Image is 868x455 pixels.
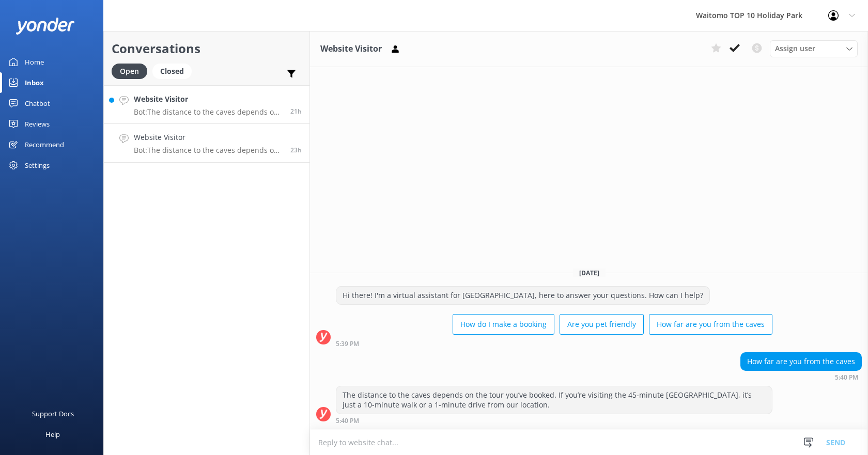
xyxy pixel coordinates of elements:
[336,287,709,304] div: Hi there! I'm a virtual assistant for [GEOGRAPHIC_DATA], here to answer your questions. How can I...
[770,40,858,57] div: Assign User
[152,64,192,79] div: Closed
[290,107,302,116] span: Sep 20 2025 08:14pm (UTC +12:00) Pacific/Auckland
[336,386,772,414] div: The distance to the caves depends on the tour you’ve booked. If you’re visiting the 45-minute [GE...
[320,42,382,56] h3: Website Visitor
[336,341,359,347] strong: 5:39 PM
[134,146,283,155] p: Bot: The distance to the caves depends on the tour you’ve booked. If you’re visiting the 45-minut...
[112,39,302,58] h2: Conversations
[134,132,283,143] h4: Website Visitor
[336,418,359,424] strong: 5:40 PM
[573,269,606,277] span: [DATE]
[134,107,283,117] p: Bot: The distance to the caves depends on the tour you’ve booked. If you’re visiting the 45-minut...
[25,52,44,72] div: Home
[453,314,554,335] button: How do I make a booking
[112,64,147,79] div: Open
[740,373,862,381] div: Sep 20 2025 05:40pm (UTC +12:00) Pacific/Auckland
[290,146,302,154] span: Sep 20 2025 05:40pm (UTC +12:00) Pacific/Auckland
[25,155,50,176] div: Settings
[741,353,861,370] div: How far are you from the caves
[560,314,644,335] button: Are you pet friendly
[32,403,74,424] div: Support Docs
[649,314,772,335] button: How far are you from the caves
[104,85,309,124] a: Website VisitorBot:The distance to the caves depends on the tour you’ve booked. If you’re visitin...
[152,65,197,76] a: Closed
[45,424,60,445] div: Help
[25,72,44,93] div: Inbox
[336,340,772,347] div: Sep 20 2025 05:39pm (UTC +12:00) Pacific/Auckland
[835,374,858,381] strong: 5:40 PM
[134,93,283,105] h4: Website Visitor
[336,417,772,424] div: Sep 20 2025 05:40pm (UTC +12:00) Pacific/Auckland
[16,18,75,35] img: yonder-white-logo.png
[25,93,50,114] div: Chatbot
[112,65,152,76] a: Open
[25,114,50,134] div: Reviews
[104,124,309,163] a: Website VisitorBot:The distance to the caves depends on the tour you’ve booked. If you’re visitin...
[25,134,64,155] div: Recommend
[775,43,815,54] span: Assign user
